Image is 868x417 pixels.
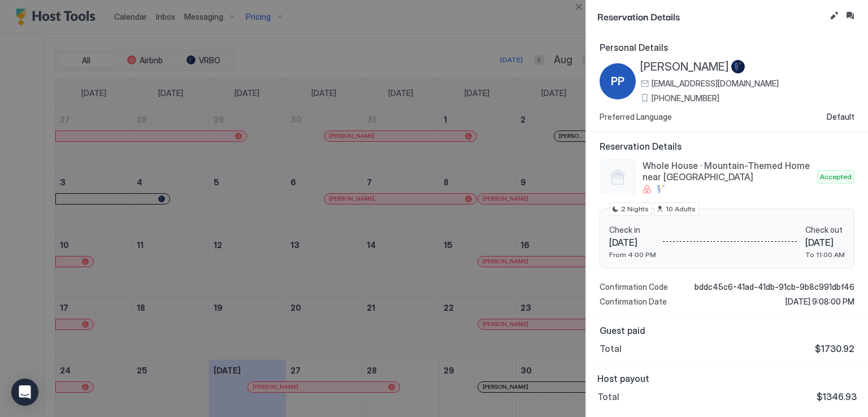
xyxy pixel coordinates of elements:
[785,297,854,307] span: [DATE] 9:08:00 PM
[652,79,779,89] span: [EMAIL_ADDRESS][DOMAIN_NAME]
[820,172,852,182] span: Accepted
[609,250,656,259] span: From 4:00 PM
[805,225,845,235] span: Check out
[640,60,729,74] span: [PERSON_NAME]
[666,204,696,214] span: 10 Adults
[609,237,656,248] span: [DATE]
[11,379,38,406] div: Open Intercom Messenger
[600,42,854,53] span: Personal Details
[600,112,672,122] span: Preferred Language
[600,282,668,292] span: Confirmation Code
[643,160,813,183] span: Whole House · Mountain-Themed Home near [GEOGRAPHIC_DATA]
[827,112,854,122] span: Default
[805,237,845,248] span: [DATE]
[600,325,854,336] span: Guest paid
[817,391,857,402] span: $1346.93
[621,204,649,214] span: 2 Nights
[597,373,857,384] span: Host payout
[597,391,619,402] span: Total
[597,9,825,23] span: Reservation Details
[815,343,854,354] span: $1730.92
[609,225,656,235] span: Check in
[600,343,622,354] span: Total
[652,93,719,103] span: [PHONE_NUMBER]
[600,297,667,307] span: Confirmation Date
[600,141,854,152] span: Reservation Details
[805,250,845,259] span: To 11:00 AM
[695,282,854,292] span: bddc45c6-41ad-41db-91cb-9b8c991dbf46
[611,73,624,90] span: PP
